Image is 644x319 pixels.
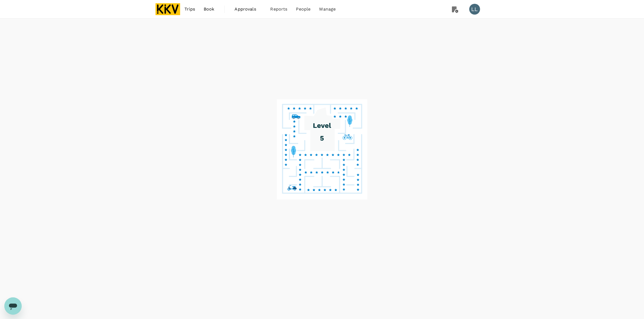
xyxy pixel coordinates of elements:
[319,6,336,12] span: Manage
[270,6,288,12] span: Reports
[235,6,262,12] span: Approvals
[296,6,311,12] span: People
[184,6,195,12] span: Trips
[4,297,22,315] iframe: Button to launch messaging window
[204,6,214,12] span: Book
[469,4,480,15] div: LL
[156,3,180,15] img: KKV Supply Chain Sdn Bhd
